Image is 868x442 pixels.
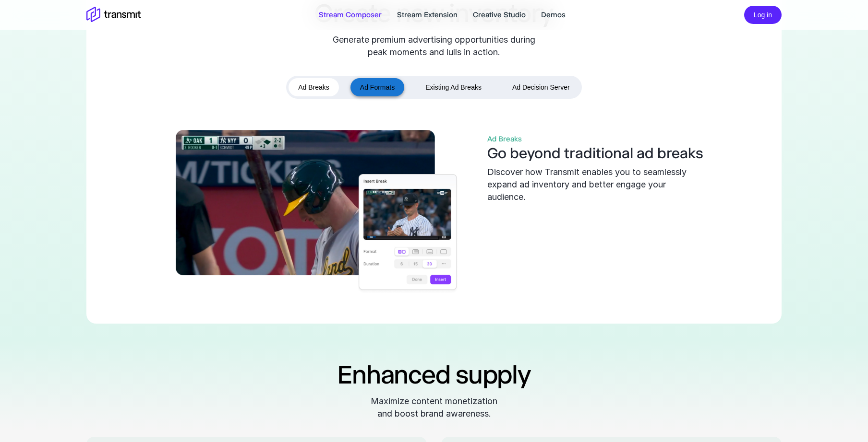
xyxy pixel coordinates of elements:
div: Generate premium advertising opportunities during peak moments and lulls in action. [326,34,542,58]
button: Ad Formats [350,78,404,97]
a: Demos [541,9,566,21]
button: Log in [744,6,782,24]
button: Ad Breaks [289,78,339,97]
a: Stream Extension [397,9,458,21]
img: yankees-athletics [165,116,468,304]
div: Maximize content monetization and boost brand awareness. [362,395,506,420]
a: Creative Studio [473,9,526,21]
div: Ad Breaks [487,133,703,145]
a: Stream Composer [319,9,382,21]
div: Discover how Transmit enables you to seamlessly expand ad inventory and better engage your audience. [487,166,703,203]
button: Existing Ad Breaks [416,78,491,97]
h3: Go beyond traditional ad breaks [487,145,703,162]
h2: Enhanced supply [337,358,531,391]
button: Ad Decision Server [503,78,579,97]
a: Log in [744,10,782,19]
